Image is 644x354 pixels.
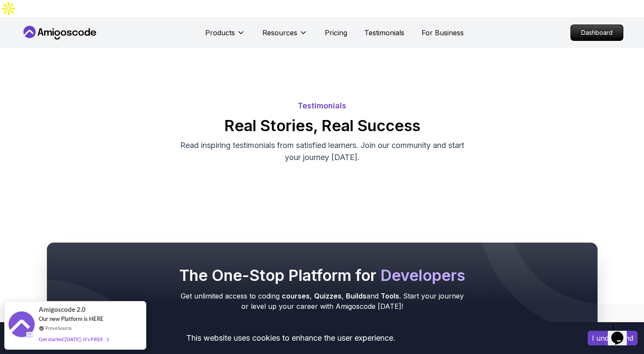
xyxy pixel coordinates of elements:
[422,28,464,38] a: For Business
[380,266,465,285] span: Developers
[346,292,367,300] span: Builds
[178,267,467,284] h2: The One-Stop Platform for
[262,28,308,45] button: Resources
[6,329,575,348] div: This website uses cookies to enhance the user experience.
[205,28,245,45] button: Products
[571,25,623,40] p: Dashboard
[608,320,635,345] iframe: chat widget
[45,324,72,332] a: ProveSource
[205,28,235,38] p: Products
[39,305,86,314] span: Amigoscode 2.0
[262,28,297,38] p: Resources
[178,139,467,163] p: Read inspiring testimonials from satisfied learners. Join our community and start your journey [D...
[178,291,467,311] p: Get unlimited access to coding , , and . Start your journey or level up your career with Amigosco...
[325,28,347,38] a: Pricing
[39,315,104,322] span: Our new Platform is HERE
[9,311,34,339] img: provesource social proof notification image
[314,292,342,300] span: Quizzes
[21,100,623,112] p: Testimonials
[588,331,638,345] button: Accept cookies
[21,117,623,134] h2: Real Stories, Real Success
[282,292,310,300] span: courses
[381,292,399,300] span: Tools
[364,28,404,38] a: Testimonials
[39,334,108,344] div: Get started [DATE]. It's FREE
[570,25,623,41] a: Dashboard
